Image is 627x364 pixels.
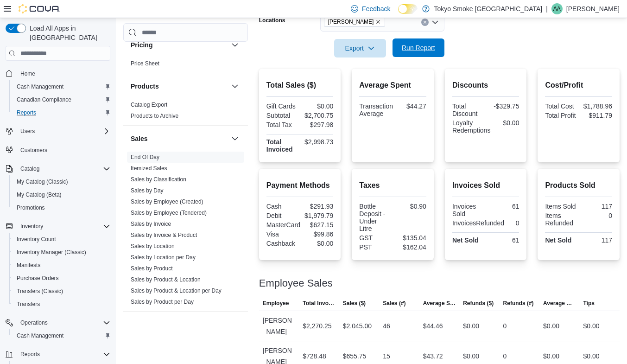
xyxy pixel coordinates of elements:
[359,80,426,91] h2: Average Spent
[398,14,399,14] span: Dark Mode
[17,221,110,232] span: Inventory
[266,80,334,91] h2: Total Sales ($)
[566,3,620,14] p: [PERSON_NAME]
[13,273,110,284] span: Purchase Orders
[266,112,298,119] div: Subtotal
[543,320,559,332] div: $0.00
[229,39,241,51] button: Pricing
[17,221,47,232] button: Inventory
[17,300,40,308] span: Transfers
[13,107,40,118] a: Reports
[423,351,443,362] div: $43.72
[488,203,519,210] div: 61
[2,143,114,157] button: Customers
[131,298,194,306] span: Sales by Product per Day
[463,320,479,332] div: $0.00
[229,81,241,92] button: Products
[20,147,47,154] span: Customers
[304,221,333,229] div: $627.15
[17,349,110,360] span: Reports
[17,332,63,339] span: Cash Management
[545,102,576,110] div: Total Cost
[545,203,576,210] div: Items Sold
[9,329,114,342] button: Cash Management
[581,102,612,110] div: $1,788.96
[123,58,248,73] div: Pricing
[581,212,612,219] div: 0
[2,125,114,138] button: Users
[131,265,173,272] span: Sales by Product
[545,80,612,91] h2: Cost/Profit
[2,348,114,361] button: Reports
[131,254,196,261] a: Sales by Location per Day
[545,180,612,191] h2: Products Sold
[131,60,159,67] span: Price Sheet
[17,126,38,137] button: Users
[383,351,390,362] div: 15
[9,201,114,214] button: Promotions
[13,94,75,105] a: Canadian Compliance
[398,4,418,14] input: Dark Mode
[359,180,426,191] h2: Taxes
[17,96,71,103] span: Canadian Compliance
[131,210,207,216] a: Sales by Employee (Tendered)
[13,107,110,118] span: Reports
[131,187,164,194] a: Sales by Day
[131,176,186,183] span: Sales by Classification
[583,320,600,332] div: $0.00
[131,276,201,283] a: Sales by Product & Location
[266,102,298,110] div: Gift Cards
[302,230,333,238] div: $99.86
[452,102,484,117] div: Total Discount
[324,17,386,27] span: Regina Quance
[131,165,167,172] a: Itemized Sales
[131,220,171,228] span: Sales by Invoice
[2,162,114,175] button: Catalog
[551,3,563,14] div: Asia Allen
[503,320,507,332] div: 0
[17,317,51,328] button: Operations
[131,254,196,261] span: Sales by Location per Day
[17,317,110,328] span: Operations
[397,102,426,110] div: $44.27
[9,106,114,119] button: Reports
[302,203,333,210] div: $291.93
[13,202,49,213] a: Promotions
[503,300,534,307] span: Refunds (#)
[17,109,36,116] span: Reports
[131,134,228,143] button: Sales
[9,272,114,285] button: Purchase Orders
[13,81,110,92] span: Cash Management
[395,234,426,242] div: $135.04
[17,145,51,156] a: Customers
[20,165,39,172] span: Catalog
[20,70,35,77] span: Home
[508,219,519,227] div: 0
[17,275,59,282] span: Purchase Orders
[17,144,110,156] span: Customers
[343,351,367,362] div: $655.75
[131,154,159,160] a: End Of Day
[9,285,114,298] button: Transfers (Classic)
[131,153,159,161] span: End Of Day
[9,93,114,106] button: Canadian Compliance
[302,240,333,247] div: $0.00
[431,19,439,26] button: Open list of options
[131,276,201,283] span: Sales by Product & Location
[359,102,393,117] div: Transaction Average
[19,4,60,13] img: Cova
[543,300,576,307] span: Average Refund
[9,80,114,93] button: Cash Management
[17,68,39,79] a: Home
[17,262,40,269] span: Manifests
[494,119,519,127] div: $0.00
[17,236,56,243] span: Inventory Count
[131,187,164,194] span: Sales by Day
[131,165,167,172] span: Itemized Sales
[302,121,333,128] div: $297.98
[13,299,110,310] span: Transfers
[20,128,35,135] span: Users
[131,232,197,238] a: Sales by Invoice & Product
[131,60,159,67] a: Price Sheet
[13,176,110,187] span: My Catalog (Classic)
